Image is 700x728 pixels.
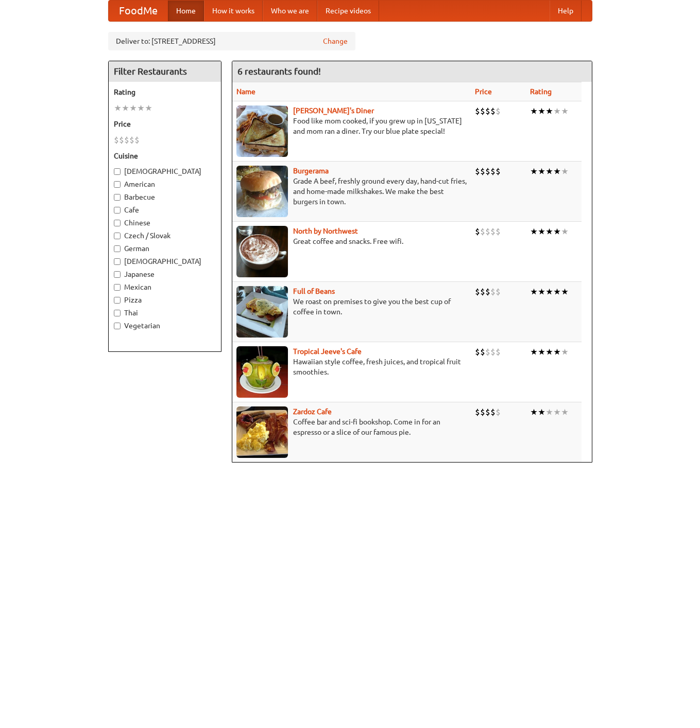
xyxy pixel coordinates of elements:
[530,87,552,96] a: Rating
[114,243,216,254] label: German
[236,166,288,217] img: burgerama.jpg
[236,176,467,207] p: Grade A beef, freshly ground every day, hand-cut fries, and home-made milkshakes. We make the bes...
[538,226,545,237] li: ★
[114,269,216,279] label: Japanese
[236,105,288,157] img: sallys.jpg
[263,1,317,21] a: Who we are
[553,226,561,237] li: ★
[114,282,216,292] label: Mexican
[561,166,569,177] li: ★
[545,226,553,237] li: ★
[114,230,216,241] label: Czech / Slovak
[293,106,374,115] a: [PERSON_NAME]'s Diner
[490,166,496,177] li: $
[496,346,501,358] li: $
[114,205,216,215] label: Cafe
[114,194,121,201] input: Barbecue
[530,105,538,117] li: ★
[480,105,485,117] li: $
[236,346,288,398] img: jeeves.jpg
[317,1,379,21] a: Recipe videos
[553,166,561,177] li: ★
[114,310,121,316] input: Thai
[530,166,538,177] li: ★
[538,286,545,297] li: ★
[475,406,480,418] li: $
[114,321,216,331] label: Vegetarian
[553,406,561,418] li: ★
[114,271,121,278] input: Japanese
[114,119,216,129] h5: Price
[293,227,358,235] b: North by Northwest
[561,406,569,418] li: ★
[122,102,129,114] li: ★
[236,236,467,246] p: Great coffee and snacks. Free wifi.
[114,295,216,305] label: Pizza
[114,256,216,267] label: [DEMOGRAPHIC_DATA]
[293,407,332,416] a: Zardoz Cafe
[114,323,121,329] input: Vegetarian
[561,286,569,297] li: ★
[550,1,582,21] a: Help
[545,105,553,117] li: ★
[480,226,485,237] li: $
[496,406,501,418] li: $
[561,226,569,237] li: ★
[114,220,121,226] input: Chinese
[114,284,121,291] input: Mexican
[109,61,221,82] h4: Filter Restaurants
[490,226,496,237] li: $
[168,1,204,21] a: Home
[236,406,288,458] img: zardoz.jpg
[485,286,490,297] li: $
[129,134,134,146] li: $
[530,286,538,297] li: ★
[496,226,501,237] li: $
[114,258,121,265] input: [DEMOGRAPHIC_DATA]
[485,226,490,237] li: $
[475,226,480,237] li: $
[237,66,321,76] ng-pluralize: 6 restaurants found!
[129,102,137,114] li: ★
[145,102,152,114] li: ★
[485,406,490,418] li: $
[119,134,124,146] li: $
[538,346,545,358] li: ★
[490,406,496,418] li: $
[124,134,129,146] li: $
[114,87,216,97] h5: Rating
[134,134,140,146] li: $
[114,192,216,202] label: Barbecue
[538,406,545,418] li: ★
[109,1,168,21] a: FoodMe
[496,105,501,117] li: $
[480,406,485,418] li: $
[236,296,467,317] p: We roast on premises to give you the best cup of coffee in town.
[114,134,119,146] li: $
[475,105,480,117] li: $
[323,36,348,46] a: Change
[236,87,255,96] a: Name
[204,1,263,21] a: How it works
[538,166,545,177] li: ★
[485,346,490,358] li: $
[553,105,561,117] li: ★
[538,105,545,117] li: ★
[545,166,553,177] li: ★
[475,87,492,96] a: Price
[114,245,121,252] input: German
[545,346,553,358] li: ★
[293,347,362,356] a: Tropical Jeeve's Cafe
[114,233,121,239] input: Czech / Slovak
[114,207,121,214] input: Cafe
[236,357,467,377] p: Hawaiian style coffee, fresh juices, and tropical fruit smoothies.
[475,166,480,177] li: $
[496,286,501,297] li: $
[236,417,467,437] p: Coffee bar and sci-fi bookshop. Come in for an espresso or a slice of our famous pie.
[114,166,216,176] label: [DEMOGRAPHIC_DATA]
[293,287,335,295] b: Full of Beans
[114,308,216,318] label: Thai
